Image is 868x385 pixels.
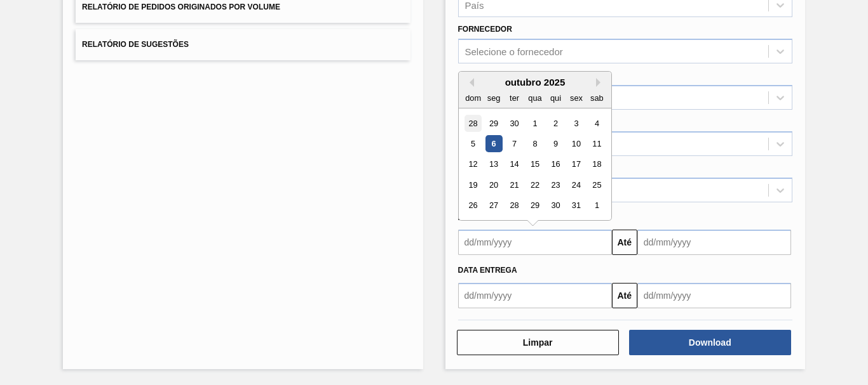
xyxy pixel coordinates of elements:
[567,135,585,152] div: Choose sexta-feira, 10 de outubro de 2025
[546,115,564,132] div: Choose quinta-feira, 2 de outubro de 2025
[526,156,543,173] div: Choose quarta-feira, 15 de outubro de 2025
[465,78,474,87] button: Previous Month
[526,197,543,214] div: Choose quarta-feira, 29 de outubro de 2025
[505,156,522,173] div: Choose terça-feira, 14 de outubro de 2025
[505,176,522,193] div: Choose terça-feira, 21 de outubro de 2025
[465,89,482,107] div: dom
[612,230,637,255] button: Até
[465,135,482,152] div: Choose domingo, 5 de outubro de 2025
[458,230,612,255] input: dd/mm/yyyy
[567,89,585,107] div: sex
[465,176,482,193] div: Choose domingo, 19 de outubro de 2025
[505,89,522,107] div: ter
[588,176,605,193] div: Choose sábado, 25 de outubro de 2025
[458,283,612,308] input: dd/mm/yyyy
[588,197,605,214] div: Choose sábado, 1 de novembro de 2025
[485,135,502,152] div: Choose segunda-feira, 6 de outubro de 2025
[526,176,543,193] div: Choose quarta-feira, 22 de outubro de 2025
[546,156,564,173] div: Choose quinta-feira, 16 de outubro de 2025
[546,176,564,193] div: Choose quinta-feira, 23 de outubro de 2025
[588,156,605,173] div: Choose sábado, 18 de outubro de 2025
[459,77,611,88] div: outubro 2025
[76,29,410,60] button: Relatório de Sugestões
[465,46,563,57] div: Selecione o fornecedor
[567,115,585,132] div: Choose sexta-feira, 3 de outubro de 2025
[546,135,564,152] div: Choose quinta-feira, 9 de outubro de 2025
[567,156,585,173] div: Choose sexta-feira, 17 de outubro de 2025
[505,115,522,132] div: Choose terça-feira, 30 de setembro de 2025
[637,230,791,255] input: dd/mm/yyyy
[588,135,605,152] div: Choose sábado, 11 de outubro de 2025
[505,135,522,152] div: Choose terça-feira, 7 de outubro de 2025
[596,78,605,87] button: Next Month
[485,176,502,193] div: Choose segunda-feira, 20 de outubro de 2025
[567,176,585,193] div: Choose sexta-feira, 24 de outubro de 2025
[485,156,502,173] div: Choose segunda-feira, 13 de outubro de 2025
[567,197,585,214] div: Choose sexta-feira, 31 de outubro de 2025
[463,113,607,216] div: month 2025-10
[457,330,619,355] button: Limpar
[82,40,189,49] span: Relatório de Sugestões
[465,197,482,214] div: Choose domingo, 26 de outubro de 2025
[612,283,637,308] button: Até
[629,330,791,355] button: Download
[526,89,543,107] div: qua
[458,25,512,34] label: Fornecedor
[485,89,502,107] div: seg
[505,197,522,214] div: Choose terça-feira, 28 de outubro de 2025
[465,156,482,173] div: Choose domingo, 12 de outubro de 2025
[546,89,564,107] div: qui
[546,197,564,214] div: Choose quinta-feira, 30 de outubro de 2025
[485,115,502,132] div: Choose segunda-feira, 29 de setembro de 2025
[526,115,543,132] div: Choose quarta-feira, 1 de outubro de 2025
[526,135,543,152] div: Choose quarta-feira, 8 de outubro de 2025
[485,197,502,214] div: Choose segunda-feira, 27 de outubro de 2025
[465,115,482,132] div: Choose domingo, 28 de setembro de 2025
[82,3,280,11] span: Relatório de Pedidos Originados por Volume
[458,266,517,275] span: Data Entrega
[588,115,605,132] div: Choose sábado, 4 de outubro de 2025
[637,283,791,308] input: dd/mm/yyyy
[588,89,605,107] div: sab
